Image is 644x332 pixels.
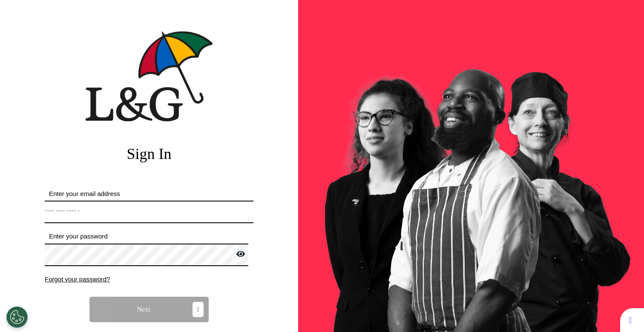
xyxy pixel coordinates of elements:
span: Forgot your password? [45,275,110,283]
button: Open Preferences [6,306,28,328]
span: Next [137,306,150,313]
button: Next [89,297,209,322]
img: company logo [85,31,213,122]
label: Enter your password [45,232,253,241]
h2: Sign In [45,145,253,163]
label: Enter your email address [45,189,253,199]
